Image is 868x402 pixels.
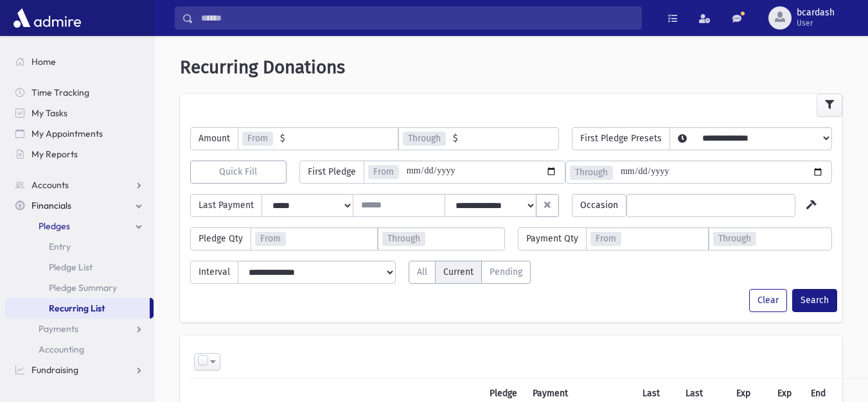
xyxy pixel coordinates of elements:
label: Current [435,261,482,284]
a: Entry [5,236,154,257]
span: Last Payment [190,194,262,217]
a: Fundraising [5,360,154,380]
button: Quick Fill [190,161,287,184]
span: Pledge Qty [190,227,251,250]
span: From [368,165,399,179]
button: Search [792,289,837,312]
span: Through [713,232,756,246]
span: Quick Fill [219,166,257,177]
span: From [242,132,273,146]
span: bcardash [797,8,835,18]
span: Pledges [39,220,70,232]
input: Search [193,6,641,30]
span: From [255,232,286,246]
a: Payments [5,319,154,339]
span: Through [570,166,613,180]
a: My Appointments [5,123,154,144]
span: Financials [31,200,71,211]
a: Home [5,51,154,72]
span: Amount [190,127,238,150]
span: Through [403,132,446,146]
span: Recurring List [49,302,105,314]
span: Home [31,56,56,67]
div: Modules [409,261,531,289]
span: Recurring Donations [180,57,345,78]
a: Recurring List [5,298,150,319]
span: User [797,18,835,28]
span: From [590,232,621,246]
a: Pledges [5,216,154,236]
span: $ [445,128,458,150]
span: Entry [49,241,71,252]
span: Payments [39,323,78,335]
a: Accounting [5,339,154,360]
span: My Tasks [31,107,67,119]
span: Interval [190,261,238,284]
span: First Pledge Presets [572,127,670,150]
a: Financials [5,195,154,216]
a: Pledge Summary [5,277,154,298]
a: My Reports [5,144,154,164]
span: Time Tracking [31,87,89,98]
span: My Appointments [31,128,103,139]
label: All [409,261,436,284]
img: AdmirePro [10,5,84,31]
span: Occasion [572,194,626,217]
span: Fundraising [31,364,78,376]
a: Time Tracking [5,82,154,103]
a: Pledge List [5,257,154,277]
span: Pledge Summary [49,282,117,293]
span: Accounts [31,179,69,191]
span: First Pledge [299,161,364,184]
span: Accounting [39,344,84,355]
span: Through [382,232,425,246]
button: Clear [749,289,787,312]
span: Payment Qty [518,227,587,250]
span: My Reports [31,148,78,160]
a: Accounts [5,175,154,195]
a: My Tasks [5,103,154,123]
span: Pledge List [49,261,93,273]
label: Pending [481,261,531,284]
span: $ [272,128,285,150]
